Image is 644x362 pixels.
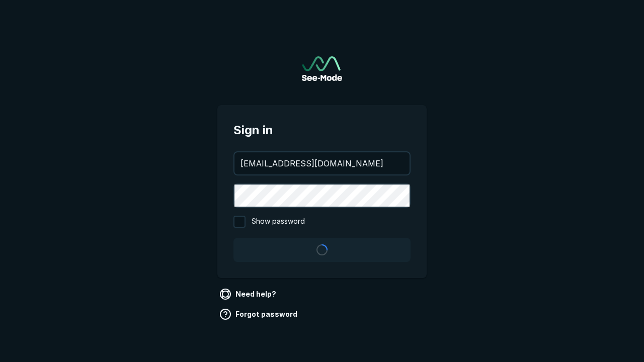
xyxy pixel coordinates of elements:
a: Forgot password [217,306,301,322]
img: See-Mode Logo [302,56,342,81]
a: Go to sign in [302,56,342,81]
span: Sign in [233,121,411,139]
span: Show password [252,216,305,228]
a: Need help? [217,286,280,302]
input: your@email.com [234,152,410,174]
